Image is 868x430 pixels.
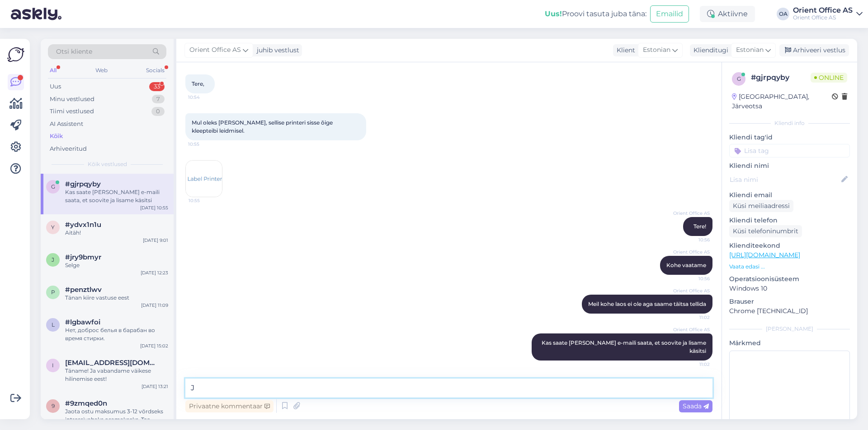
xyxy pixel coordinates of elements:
[690,46,728,55] div: Klienditugi
[729,190,850,200] p: Kliendi email
[793,14,853,21] div: Orient Office AS
[729,251,800,259] a: [URL][DOMAIN_NAME]
[729,200,793,212] div: Küsi meiliaadressi
[65,359,159,367] span: iljinaa@bk.ru
[140,342,168,349] div: [DATE] 15:02
[152,95,165,104] div: 7
[811,73,847,83] span: Online
[730,175,840,185] input: Lisa nimi
[65,253,101,261] span: #jry9bmyr
[729,144,850,157] input: Lisa tag
[673,326,710,333] span: Orient Office AS
[52,402,55,409] span: 9
[51,224,55,231] span: y
[65,286,102,294] span: #penztlwv
[65,367,168,383] div: Täname! Ja vabandame väikese hilinemise eest!
[779,44,849,56] div: Arhiveeri vestlus
[192,80,204,87] span: Tere,
[94,65,109,76] div: Web
[185,379,712,398] textarea: [PERSON_NAME]
[50,107,94,116] div: Tiimi vestlused
[545,9,562,18] b: Uus!
[693,223,706,230] span: Tere!
[186,161,222,197] img: Attachment
[189,45,241,55] span: Orient Office AS
[673,210,710,217] span: Orient Office AS
[188,94,222,101] span: 10:54
[676,275,710,282] span: 10:56
[676,314,710,321] span: 11:02
[666,262,706,268] span: Kohe vaatame
[51,289,55,296] span: p
[65,399,107,407] span: #9zmqed0n
[149,82,165,91] div: 33
[729,225,802,237] div: Küsi telefoninumbrit
[192,119,334,134] span: Mul oleks [PERSON_NAME], sellise printeri sisse õige kleepteibi leidmisel.
[52,321,55,328] span: l
[65,294,168,302] div: Tänan kiire vastuse eest
[50,132,63,141] div: Kõik
[729,216,850,225] p: Kliendi telefon
[650,5,689,23] button: Emailid
[736,45,764,55] span: Estonian
[141,302,168,309] div: [DATE] 11:09
[50,82,61,91] div: Uus
[7,46,24,63] img: Askly Logo
[613,46,635,55] div: Klient
[588,301,706,307] span: Meil kohe laos ei ole aga saame täitsa tellida
[140,204,168,211] div: [DATE] 10:55
[189,197,222,204] span: 10:55
[729,274,850,284] p: Operatsioonisüsteem
[48,65,58,76] div: All
[676,236,710,243] span: 10:56
[50,95,94,104] div: Minu vestlused
[65,326,168,342] div: Нет, доброс белья в барабан во время стирки.
[253,46,299,55] div: juhib vestlust
[52,362,54,369] span: i
[65,318,100,326] span: #lgbawfoi
[729,161,850,171] p: Kliendi nimi
[732,92,832,111] div: [GEOGRAPHIC_DATA], Järveotsa
[729,306,850,316] p: Chrome [TECHNICAL_ID]
[65,221,101,229] span: #ydvx1n1u
[88,160,127,168] span: Kõik vestlused
[52,256,54,263] span: j
[729,241,850,250] p: Klienditeekond
[143,237,168,244] div: [DATE] 9:01
[729,338,850,348] p: Märkmed
[676,361,710,368] span: 11:02
[142,383,168,390] div: [DATE] 13:21
[51,183,55,190] span: g
[56,47,92,56] span: Otsi kliente
[185,400,274,412] div: Privaatne kommentaar
[751,72,811,83] div: # gjrpqyby
[700,6,755,22] div: Aktiivne
[729,133,850,142] p: Kliendi tag'id
[65,180,101,188] span: #gjrpqyby
[65,407,168,424] div: Jaota ostu maksumus 3-12 võrdseks intressivabaks osamakseks. Tee esimene makse järgmisel kuul ja ...
[188,141,222,148] span: 10:55
[643,45,670,55] span: Estonian
[729,263,850,271] p: Vaata edasi ...
[65,229,168,237] div: Aitäh!
[673,249,710,255] span: Orient Office AS
[729,297,850,306] p: Brauser
[144,65,166,76] div: Socials
[673,287,710,294] span: Orient Office AS
[777,8,789,20] div: OA
[793,7,863,21] a: Orient Office ASOrient Office AS
[151,107,165,116] div: 0
[141,269,168,276] div: [DATE] 12:23
[545,9,646,19] div: Proovi tasuta juba täna:
[65,188,168,204] div: Kas saate [PERSON_NAME] e-maili saata, et soovite ja lisame käsitsi
[729,119,850,127] div: Kliendi info
[542,339,708,354] span: Kas saate [PERSON_NAME] e-maili saata, et soovite ja lisame käsitsi
[50,120,83,129] div: AI Assistent
[729,284,850,293] p: Windows 10
[793,7,853,14] div: Orient Office AS
[683,402,709,410] span: Saada
[50,144,87,153] div: Arhiveeritud
[65,261,168,269] div: Selge
[737,75,741,82] span: g
[729,325,850,333] div: [PERSON_NAME]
